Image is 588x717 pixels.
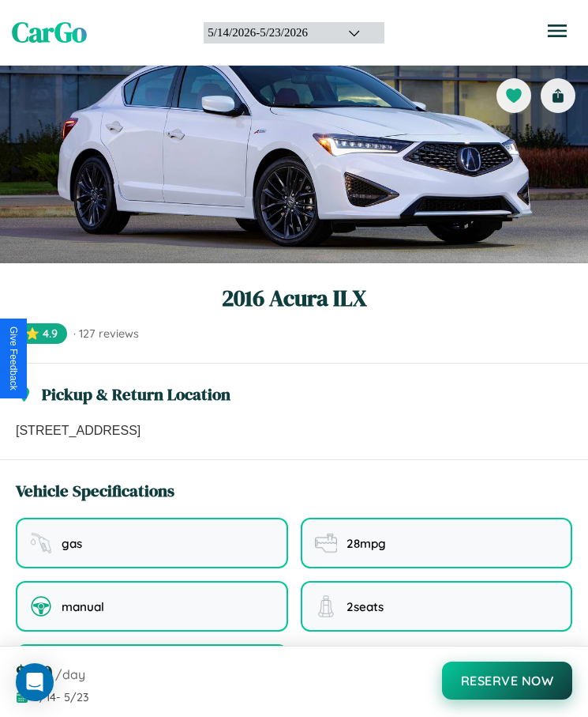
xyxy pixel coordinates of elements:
[315,532,337,554] img: fuel efficiency
[16,421,572,440] p: [STREET_ADDRESS]
[30,532,52,554] img: fuel type
[55,666,85,682] span: /day
[346,536,386,551] span: 28 mpg
[33,690,89,704] span: 5 / 14 - 5 / 23
[16,282,572,314] h1: 2016 Acura ILX
[42,383,230,406] h3: Pickup & Return Location
[16,663,54,701] div: Open Intercom Messenger
[12,13,87,51] span: CarGo
[346,599,384,614] span: 2 seats
[315,595,337,617] img: seating
[16,659,52,685] span: $ 140
[62,536,82,551] span: gas
[16,479,174,502] h3: Vehicle Specifications
[73,326,139,341] span: · 127 reviews
[208,26,328,40] div: 5 / 14 / 2026 - 5 / 23 / 2026
[62,599,104,614] span: manual
[8,326,19,391] div: Give Feedback
[442,662,573,700] button: Reserve Now
[16,323,67,344] span: ⭐ 4.9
